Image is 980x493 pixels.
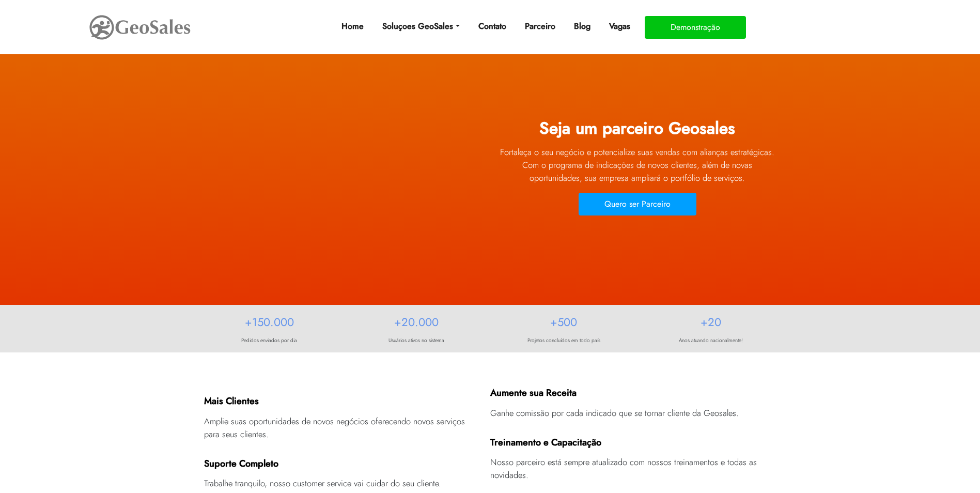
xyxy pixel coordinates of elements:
[498,146,777,184] p: Fortaleça o seu negócio e potencialize suas vendas com alianças estratégicas. Com o programa de i...
[521,16,559,37] a: Parceiro
[605,16,634,37] a: Vagas
[490,437,601,454] h3: Treinamento e Capacitação
[498,336,630,344] p: Projetos concluídos em todo país
[579,193,696,215] button: Quero ser Parceiro
[490,456,785,482] p: Nosso parceiro está sempre atualizado com nossos treinamentos e todas as novidades.
[204,458,278,475] h3: Suporte Completo
[88,13,192,42] img: GeoSales
[337,16,368,37] a: Home
[645,336,777,344] p: Anos atuando nacionalmente!
[498,315,630,334] h2: +500
[204,477,441,490] p: Trabalhe tranquilo, nosso customer service vai cuidar do seu cliente.
[204,396,259,412] h3: Mais Clientes
[204,415,482,441] p: Amplie suas oportunidades de novos negócios oferecendo novos serviços para seus clientes.
[490,407,739,420] p: Ganhe comissão por cada indicado que se tornar cliente da Geosales.
[474,16,510,37] a: Contato
[570,16,595,37] a: Blog
[645,16,746,39] button: Demonstração
[351,315,483,334] h2: +20.000
[204,315,335,334] h2: +150.000
[645,315,777,334] h2: +20
[490,388,577,404] h3: Aumente sua Receita
[498,118,777,143] h1: Seja um parceiro Geosales
[378,16,463,37] a: Soluçoes GeoSales
[204,336,335,344] p: Pedidos enviados por dia
[351,336,483,344] p: Usuários ativos no sistema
